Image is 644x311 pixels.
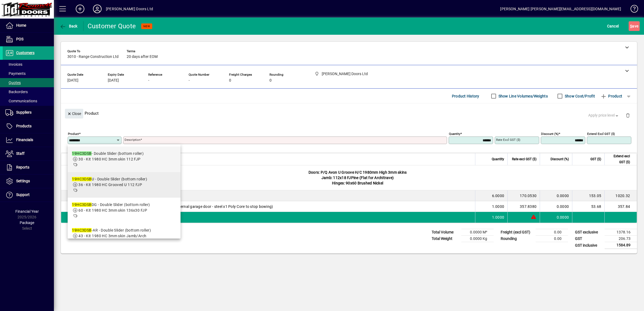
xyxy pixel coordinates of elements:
td: Total Volume [429,229,461,236]
div: Doors: P/Q Avon U Groove H/C 1980mm High 3mm skins Jamb: 112x18 FJPine (Flat for Architrave) Hing... [78,165,637,190]
span: Customers [16,51,34,55]
mat-option: 19HC3DSBDG - Double Slider (bottom roller) [68,198,181,223]
td: 0.00 [536,229,568,236]
span: Apply price level [588,113,619,118]
td: 0.0000 M³ [461,229,494,236]
span: NEW [143,25,150,28]
a: Reports [3,161,54,174]
mat-label: Description [124,138,140,142]
em: 19HC3DSB [72,151,92,156]
span: POS [16,37,23,41]
button: Add [71,4,89,14]
td: GST inclusive [572,242,605,249]
span: Rate excl GST ($) [512,156,536,162]
a: Support [3,188,54,202]
div: 357.8380 [511,204,536,209]
span: Package [20,221,34,225]
td: 0.0000 [540,212,572,223]
div: -AR - Double Slider (bottom roller) [72,228,151,233]
button: Cancel [606,21,620,31]
span: S [630,24,632,28]
app-page-header-button: Delete [621,113,634,118]
span: 1.0000 [492,215,504,220]
td: 0.0000 [540,201,572,212]
td: 0.0000 [540,190,572,201]
span: 0 [269,78,272,83]
app-page-header-button: Back [54,21,84,31]
span: 1.0000 [492,204,504,209]
span: Cancel [607,22,619,30]
span: 0 [229,78,231,83]
span: Single Hung (Internal garage door - steel x1 Poly Core to stop bowing) [153,204,273,209]
app-page-header-button: Close [64,111,85,116]
td: 206.73 [605,236,637,242]
button: Product History [450,91,482,101]
span: - [189,78,190,83]
a: POS [3,33,54,46]
span: 43 - Kit 1980 HC 3mm skin Jamb/Arch [78,234,146,238]
span: Extend excl GST ($) [608,153,630,165]
div: 170.0530 [511,193,536,198]
button: Save [629,21,640,31]
span: [DATE] [67,78,78,83]
span: Suppliers [16,110,32,114]
span: 6.0000 [492,193,504,198]
div: DG - Double Slider (bottom roller) [72,202,150,208]
td: Freight (excl GST) [498,229,536,236]
mat-option: 19HC3DSB-AR - Double Slider (bottom roller) [68,223,181,249]
span: - [148,78,149,83]
label: Show Line Volumes/Weights [497,93,548,99]
span: 3010 - Range Construction Ltd [67,55,119,59]
span: Invoices [5,62,22,67]
em: 19HC3DSB [72,202,92,207]
a: Knowledge Base [626,1,637,19]
div: [PERSON_NAME] [PERSON_NAME][EMAIL_ADDRESS][DOMAIN_NAME] [500,5,621,13]
div: [PERSON_NAME] Doors Ltd [106,5,153,13]
button: Back [58,21,79,31]
span: Communications [5,99,37,103]
mat-option: 19HC3DSB - Double Slider (bottom roller) [68,146,181,172]
span: [DATE] [108,78,119,83]
a: Quotes [3,78,54,87]
span: Close [67,109,81,118]
a: Invoices [3,60,54,69]
td: 1584.89 [605,242,637,249]
td: 153.05 [572,190,604,201]
a: Communications [3,96,54,106]
em: 19HC3DSB [72,177,92,181]
td: 1378.16 [605,229,637,236]
span: Payments [5,71,26,76]
span: Products [16,124,32,128]
mat-label: Discount (%) [541,132,559,136]
span: Reports [16,165,29,169]
div: - Double Slider (bottom roller) [72,151,144,156]
a: Settings [3,174,54,188]
div: Customer Quote [88,22,136,30]
mat-label: Rate excl GST ($) [496,138,520,142]
td: Total Weight [429,236,461,242]
a: Suppliers [3,106,54,119]
span: 36 - Kit 1980 HC Grooved U 112 FJP [78,183,142,187]
td: 1020.32 [604,190,637,201]
td: Rounding [498,236,536,242]
div: Product [61,103,637,123]
mat-label: Quantity [449,132,460,136]
td: 53.68 [572,201,604,212]
span: Staff [16,151,25,156]
a: Backorders [3,87,54,96]
span: Back [60,24,78,28]
span: Discount (%) [550,156,569,162]
a: Home [3,19,54,32]
mat-label: Product [68,132,79,136]
a: Financials [3,133,54,147]
span: Quotes [5,81,21,85]
span: 60 - Kit 1980 HC 3mm skin 136x30 FJP [78,208,147,212]
span: Home [16,23,26,27]
td: 357.84 [604,201,637,212]
a: Products [3,120,54,133]
a: Staff [3,147,54,160]
label: Show Cost/Profit [564,93,595,99]
span: Support [16,193,30,197]
button: Profile [89,4,106,14]
td: GST exclusive [572,229,605,236]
